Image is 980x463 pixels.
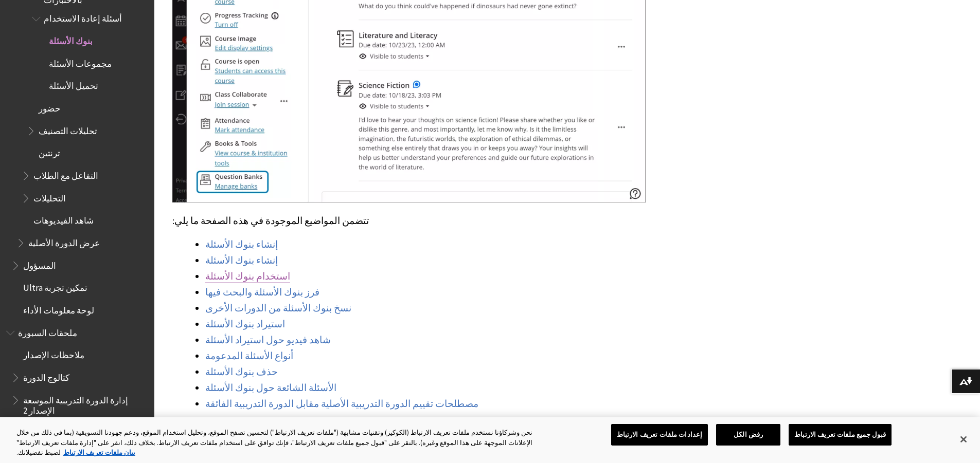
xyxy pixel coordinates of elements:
a: شاهد فيديو حول استيراد الأسئلة [205,334,331,346]
font: تتضمن المواضيع الموجودة في هذه الصفحة ما يلي: [172,215,369,227]
a: مصطلحات تقييم الدورة التدريبية الأصلية مقابل الدورة التدريبية الفائقة [205,398,478,410]
a: فرز بنوك الأسئلة والبحث فيها [205,286,319,299]
font: ملاحظات الإصدار [23,349,84,361]
font: التفاعل مع الطلاب [33,170,98,181]
font: كتالوج الدورة [23,372,69,383]
font: بيان ملفات تعريف الارتباط [63,448,135,457]
font: أسئلة إعادة الاستخدام [44,13,122,24]
font: استخدام بنوك الأسئلة [205,270,290,282]
a: أنواع الأسئلة المدعومة [205,350,293,362]
font: رفض الكل [734,430,763,439]
font: بنوك الأسئلة [49,35,93,47]
button: إعدادات ملفات تعريف الارتباط [611,424,708,446]
font: نحن وشركاؤنا نستخدم ملفات تعريف الارتباط (الكوكيز) وتقنيات مشابهة ("ملفات تعريف الارتباط") لتحسين... [16,428,532,457]
a: مزيد من المعلومات حول خصوصيتك، تفتح في علامة تبويب جديدة [63,448,135,457]
font: إدارة الدورة التدريبية الموسعة الإصدار 2 [23,395,128,416]
font: تمكين تجربة Ultra [23,282,87,293]
font: قبول جميع ملفات تعريف الارتباط [794,430,886,439]
font: تحميل الأسئلة [49,80,98,91]
font: شاهد فيديو حول استيراد الأسئلة [205,334,331,346]
font: التحليلات [33,193,66,204]
font: استيراد بنوك الأسئلة [205,318,285,330]
font: تحليلات التصنيف [39,125,97,137]
button: رفض الكل [716,424,780,446]
a: استيراد بنوك الأسئلة [205,318,285,330]
font: إنشاء بنوك الأسئلة [205,238,278,250]
a: استخدام بنوك الأسئلة [205,270,290,283]
font: شاهد الفيديوهات [33,215,94,226]
a: إنشاء بنوك الأسئلة [205,254,278,267]
font: مجموعات الأسئلة [49,58,112,69]
a: نسخ بنوك الأسئلة من الدورات الأخرى [205,302,351,314]
font: ملحقات السبورة [18,327,77,339]
font: عرض الدورة الأصلية [28,237,100,249]
button: يغلق [952,428,975,451]
font: المسؤول [23,260,56,271]
button: قبول جميع ملفات تعريف الارتباط [789,424,892,446]
font: ترنتين [39,147,60,159]
font: مصطلحات تقييم الدورة التدريبية الأصلية مقابل الدورة التدريبية الفائقة [205,398,478,410]
a: الأسئلة الشائعة حول بنوك الأسئلة [205,382,336,394]
font: إنشاء بنوك الأسئلة [205,254,278,266]
font: حضور [39,103,61,114]
a: إنشاء بنوك الأسئلة [205,238,278,251]
font: الأسئلة الشائعة حول بنوك الأسئلة [205,382,336,394]
font: لوحة معلومات الأداء [23,305,94,316]
font: إعدادات ملفات تعريف الارتباط [617,430,703,439]
a: حذف بنوك الأسئلة [205,366,278,378]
